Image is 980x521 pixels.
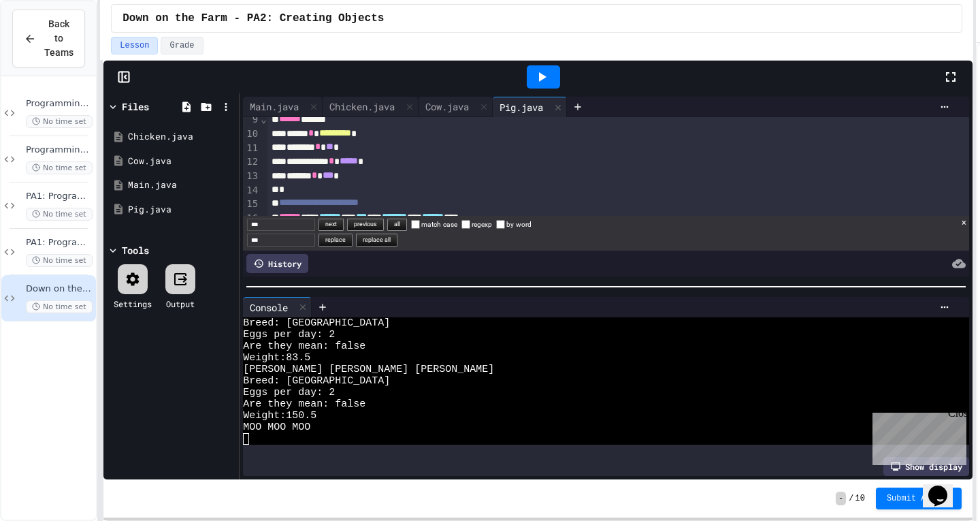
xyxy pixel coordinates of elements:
span: PA1: Program #3 [26,191,93,202]
div: Chat with us now!Close [5,5,94,86]
span: No time set [26,115,93,128]
span: Down on the Farm - PA2: Creating Objects [26,283,93,295]
iframe: chat widget [867,407,966,465]
div: Chicken.java [128,130,234,144]
div: Pig.java [128,203,234,217]
span: No time set [26,161,93,174]
button: Grade [161,37,203,54]
span: No time set [26,254,93,267]
button: Lesson [111,37,158,54]
button: Back to Teams [12,10,85,67]
span: Programming Assignment 1 (Unit 1 Lessons 1-3): My First Programs [26,98,93,110]
span: No time set [26,208,93,221]
span: No time set [26,300,93,313]
span: Down on the Farm - PA2: Creating Objects [122,10,384,27]
div: Main.java [128,178,234,192]
div: Cow.java [128,155,234,168]
iframe: chat widget [923,467,966,507]
span: Programming Assignment 1: Program #2 [26,144,93,156]
span: PA1: Program #4 [26,237,93,249]
span: Back to Teams [44,17,73,60]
